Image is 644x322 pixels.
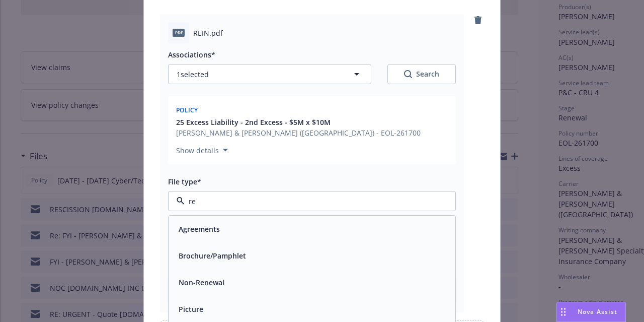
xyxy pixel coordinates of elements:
[185,196,435,207] input: Filter by keyword
[179,277,224,288] button: Non-Renewal
[179,250,246,261] button: Brochure/Pamphlet
[557,302,570,321] div: Drag to move
[179,304,203,314] button: Picture
[556,302,626,322] button: Nova Assist
[168,177,201,186] span: File type*
[179,224,220,234] button: Agreements
[578,307,617,316] span: Nova Assist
